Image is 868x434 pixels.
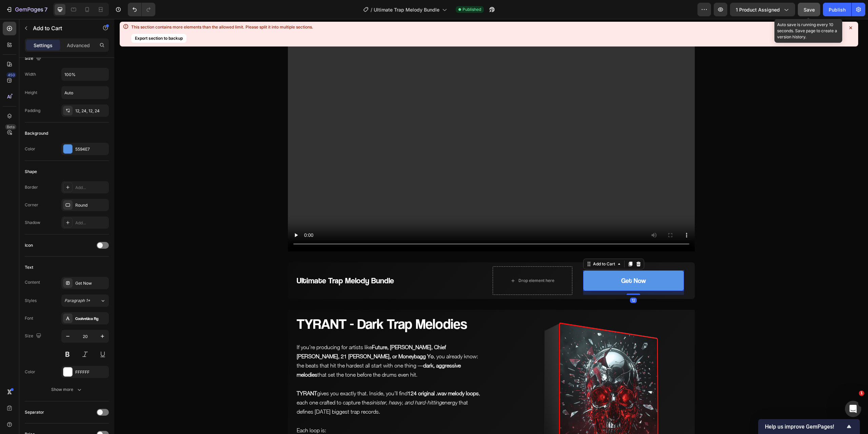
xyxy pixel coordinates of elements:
div: Drop element here [404,259,440,264]
div: Corner [25,202,38,208]
div: 5594E7 [75,146,107,152]
div: Add... [75,220,107,226]
div: Font [25,315,33,321]
div: Icon [25,242,33,248]
button: 7 [3,3,51,16]
span: 1 [859,391,864,396]
div: Background [25,130,48,136]
strong: Future, [PERSON_NAME], Chief [PERSON_NAME], 21 [PERSON_NAME], or Moneybagg Yo [182,325,332,340]
span: Save [804,7,815,13]
button: Paragraph 1* [61,295,109,307]
div: 12, 24, 12, 24 [75,108,107,114]
span: Published [462,6,481,13]
strong: TYRANT [182,371,203,377]
div: Add to Cart [477,242,502,248]
button: Show survey - Help us improve GemPages! [765,422,853,431]
h2: Ultimate Trap Melody Bundle [182,256,376,267]
button: Show more [25,383,109,396]
div: 12 [516,279,522,284]
span: Paragraph 1* [64,298,90,304]
button: Export section to backup [131,34,186,43]
div: Styles [25,298,37,304]
div: Separator [25,409,44,415]
iframe: Design area [114,19,868,434]
div: Show more [51,386,83,393]
div: This section contains more elements than the allowed limit. Please split it into multiple sections. [131,24,313,30]
div: Undo/Redo [128,3,155,16]
p: Settings [34,42,53,49]
p: If you’re producing for artists like , you already know: the beats that hit the hardest all start... [182,324,367,361]
div: FFFFFF [75,369,107,375]
div: Text [25,264,33,270]
div: Size [25,332,43,341]
input: Auto [62,87,108,99]
div: Get Now [75,280,107,286]
div: Get Now [507,256,532,268]
div: Coolvetica Rg [75,316,107,322]
strong: 124 original .wav melody loops [293,371,364,377]
p: 7 [44,5,47,14]
span: / [371,6,372,13]
h2: TYRANT - Dark Trap Melodies [182,295,376,315]
div: Publish [829,6,846,13]
button: Get Now [469,251,570,272]
span: 1 product assigned [736,6,780,13]
button: 1 product assigned [730,3,795,16]
div: Shape [25,169,37,175]
div: Width [25,71,36,77]
div: Beta [5,124,16,130]
div: Border [25,184,38,190]
div: Color [25,146,35,152]
div: Shadow [25,220,40,226]
div: Content [25,279,40,285]
input: Auto [62,68,108,80]
div: Padding [25,108,40,114]
iframe: Intercom live chat [845,401,861,417]
div: Add... [75,185,107,191]
div: 450 [6,72,16,78]
p: Advanced [67,42,90,49]
i: sinister, heavy, and hard-hitting [255,380,328,386]
p: Add to Cart [33,24,91,32]
div: Size [25,54,43,63]
strong: dark, aggressive melodies [182,343,347,359]
button: Save [798,3,820,16]
span: Ultimate Trap Melody Bundle [374,6,439,13]
button: Publish [823,3,851,16]
div: Round [75,202,107,208]
p: gives you exactly that. Inside, you’ll find , each one crafted to capture the energy that defines... [182,370,367,398]
span: Help us improve GemPages! [765,423,845,430]
div: Height [25,90,37,96]
div: Color [25,369,35,375]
